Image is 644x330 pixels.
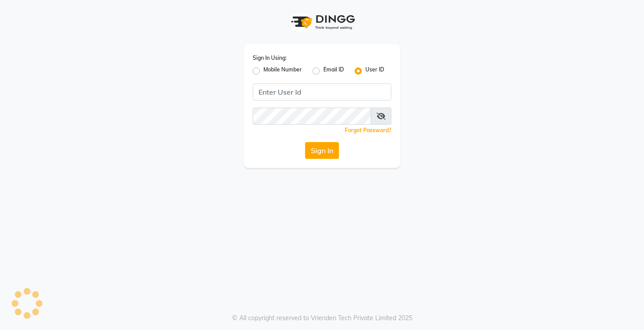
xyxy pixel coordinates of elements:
input: Username [253,108,371,125]
label: Sign In Using: [253,54,287,62]
button: Sign In [305,142,339,159]
a: Forgot Password? [345,127,391,134]
input: Username [253,84,391,100]
label: User ID [365,66,384,76]
img: logo1.svg [286,9,358,35]
label: Mobile Number [263,66,302,76]
label: Email ID [323,66,344,76]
